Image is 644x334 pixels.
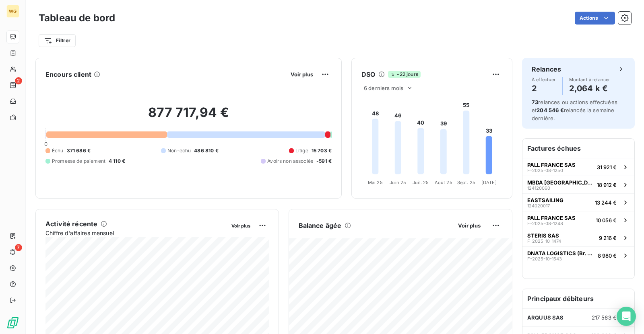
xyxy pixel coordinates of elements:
span: 31 921 € [597,164,617,170]
span: Promesse de paiement [52,158,105,165]
tspan: Juil. 25 [413,180,429,185]
tspan: Mai 25 [368,180,383,185]
span: -22 jours [388,71,420,78]
span: EASTSAILING [527,197,563,203]
span: 4 110 € [109,158,125,165]
button: STERIS SASF-2025-10-14749 216 € [522,229,634,246]
span: 15 703 € [312,147,332,154]
button: Voir plus [229,222,253,229]
h6: Activité récente [45,219,97,229]
span: 217 563 € [592,314,617,321]
button: Voir plus [456,222,483,229]
h6: DSO [361,70,375,79]
h6: Balance âgée [299,221,342,230]
h3: Tableau de bord [39,11,115,25]
div: Open Intercom Messenger [617,307,636,326]
span: À effectuer [532,77,556,82]
h2: 877 717,94 € [45,105,332,129]
span: 2 [15,77,22,84]
tspan: Août 25 [435,180,452,185]
h6: Principaux débiteurs [522,289,634,308]
span: 13 244 € [595,199,617,206]
span: PALL FRANCE SAS [527,215,576,221]
button: PALL FRANCE SASF-2025-08-124810 056 € [522,211,634,229]
span: Avoirs non associés [267,158,313,165]
div: WG [6,5,19,18]
span: ARQUUS SAS [527,314,564,321]
tspan: [DATE] [481,180,497,185]
h4: 2 [532,82,556,95]
button: Actions [575,12,615,25]
h6: Factures échues [522,139,634,158]
span: 124120060 [527,186,550,191]
button: Voir plus [288,71,316,78]
span: F-2025-08-1250 [527,168,563,173]
button: PALL FRANCE SASF-2025-08-125031 921 € [522,158,634,176]
span: F-2025-10-1474 [527,239,561,244]
span: 8 980 € [598,252,617,259]
span: MBDA [GEOGRAPHIC_DATA] [527,179,594,186]
span: 6 derniers mois [364,85,403,91]
tspan: Sept. 25 [457,180,475,185]
span: Voir plus [458,222,481,229]
span: 204 546 € [537,107,563,113]
span: Échu [52,147,64,154]
button: EASTSAILING12402001713 244 € [522,193,634,211]
span: Voir plus [231,223,250,229]
span: F-2025-10-1543 [527,256,562,261]
h6: Relances [532,64,561,74]
span: DNATA LOGISTICS (Br. Of Dubai Express LLC) [527,250,594,256]
span: -591 € [316,158,332,165]
span: 9 216 € [599,235,617,241]
span: relances ou actions effectuées et relancés la semaine dernière. [532,99,617,121]
span: 486 810 € [194,147,218,154]
button: DNATA LOGISTICS (Br. Of Dubai Express LLC)F-2025-10-15438 980 € [522,246,634,264]
span: Chiffre d'affaires mensuel [45,229,226,237]
span: Montant à relancer [569,77,610,82]
h4: 2,064 k € [569,82,610,95]
span: Voir plus [291,71,313,78]
span: 73 [532,99,538,105]
span: 18 912 € [597,182,617,188]
tspan: Juin 25 [390,180,406,185]
span: Litige [295,147,308,154]
span: Non-échu [167,147,191,154]
span: 124020017 [527,203,550,208]
span: 7 [15,244,22,251]
h6: Encours client [45,70,91,79]
span: 0 [44,141,47,147]
button: MBDA [GEOGRAPHIC_DATA]12412006018 912 € [522,176,634,193]
span: 371 686 € [67,147,91,154]
button: Filtrer [39,34,76,47]
img: Logo LeanPay [6,316,19,329]
span: F-2025-08-1248 [527,221,563,226]
span: STERIS SAS [527,232,559,239]
span: 10 056 € [596,217,617,223]
span: PALL FRANCE SAS [527,162,576,168]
